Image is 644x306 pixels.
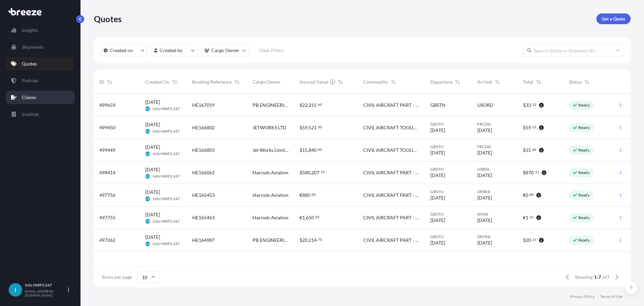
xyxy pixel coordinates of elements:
[477,172,492,179] span: [DATE]
[578,237,590,243] p: Ready
[534,171,535,173] span: .
[253,79,281,85] span: Cargo Owner
[523,79,533,85] span: Total
[477,194,492,201] span: [DATE]
[192,147,215,154] span: HE166803
[477,149,492,156] span: [DATE]
[302,193,310,198] span: 880
[94,13,122,24] p: Quotes
[477,144,513,149] span: FRCDG
[531,126,532,128] span: .
[526,215,528,220] span: 1
[430,189,467,194] span: GBSTN
[318,103,322,106] span: 60
[578,102,590,108] p: Ready
[253,124,286,131] span: JETWORKS LTD
[317,126,318,128] span: .
[531,238,532,241] span: .
[192,192,215,199] span: HE165453
[430,144,467,149] span: GBSTN
[253,169,288,176] span: Harrods Aviation
[153,196,180,202] span: Info HWFS 247
[160,47,182,54] p: Created by
[312,193,316,196] span: 00
[363,124,420,131] span: CIVIL AIRCRAFT TOOLING
[523,103,526,107] span: $
[300,103,302,107] span: $
[302,215,305,220] span: 1
[145,105,150,112] span: IH2
[314,216,315,218] span: .
[535,171,539,173] span: 31
[320,171,320,173] span: .
[300,125,302,130] span: $
[318,148,322,151] span: 00
[430,127,445,134] span: [DATE]
[201,44,249,56] button: cargoOwner Filter options
[526,125,531,130] span: 59
[430,194,445,201] span: [DATE]
[6,74,75,87] a: Policies
[99,237,115,244] span: 497262
[306,215,314,220] span: 650
[575,274,593,280] span: Showing
[99,192,115,199] span: 497756
[6,24,75,37] a: Insights
[477,79,492,85] span: Arrival
[529,193,529,196] span: .
[253,237,289,244] span: PB ENGINEERING
[253,192,288,199] span: Harrods Aviation
[233,78,241,86] button: Sort
[532,148,536,151] span: 84
[363,214,420,221] span: CIVIL AIRCRAFT PART - AIRCRAFT INTERIOR DOOR ASSEMBLY
[430,234,467,239] span: GBSTN
[430,172,445,179] span: [DATE]
[99,169,115,176] span: 498414
[583,78,591,86] button: Sort
[145,144,160,150] span: [DATE]
[302,170,310,175] span: 580
[578,170,590,175] p: Ready
[300,170,302,175] span: $
[477,189,513,194] span: DEBER
[363,192,420,199] span: CIVIL AIRCRAFT PART - AIRCRAFT UNDER SEAT STOWAGE
[300,148,302,152] span: $
[477,212,513,217] span: ATVIE
[145,79,169,85] span: Created On
[363,147,420,154] span: CIVIL AIRCRAFT TOOLING
[25,289,66,297] p: [EMAIL_ADDRESS][DOMAIN_NAME]
[153,106,180,112] span: Info HWFS 247
[145,173,150,180] span: IH2
[309,103,317,107] span: 215
[311,170,319,175] span: 207
[602,274,609,280] span: of 7
[523,148,526,152] span: $
[145,166,160,173] span: [DATE]
[526,148,531,152] span: 15
[14,287,16,293] span: I
[308,238,309,243] span: ,
[22,60,37,67] p: Quotes
[300,79,328,85] span: Insured Value
[110,47,133,54] p: Created on
[192,169,215,176] span: HE166062
[145,189,160,195] span: [DATE]
[145,211,160,218] span: [DATE]
[6,40,75,54] a: Shipments
[532,103,536,106] span: 32
[302,103,308,107] span: 22
[477,217,492,224] span: [DATE]
[523,238,526,243] span: $
[192,124,215,131] span: HE166802
[171,78,179,86] button: Sort
[99,79,104,85] span: ID
[211,47,239,54] p: Cargo Owner
[311,193,311,196] span: .
[145,99,160,105] span: [DATE]
[145,241,150,247] span: IH2
[523,215,526,220] span: €
[153,151,180,157] span: Info HWFS 247
[309,125,317,130] span: 521
[453,78,462,86] button: Sort
[363,79,388,85] span: Commodity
